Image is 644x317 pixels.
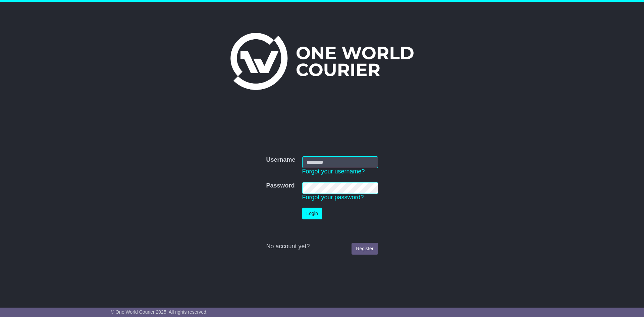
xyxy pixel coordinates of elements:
a: Register [352,243,378,255]
span: © One World Courier 2025. All rights reserved. [111,309,208,315]
button: Login [302,208,322,219]
label: Password [266,182,294,190]
div: No account yet? [266,243,378,250]
a: Forgot your password? [302,194,364,201]
label: Username [266,156,295,164]
a: Forgot your username? [302,168,365,175]
img: One World [230,33,414,90]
